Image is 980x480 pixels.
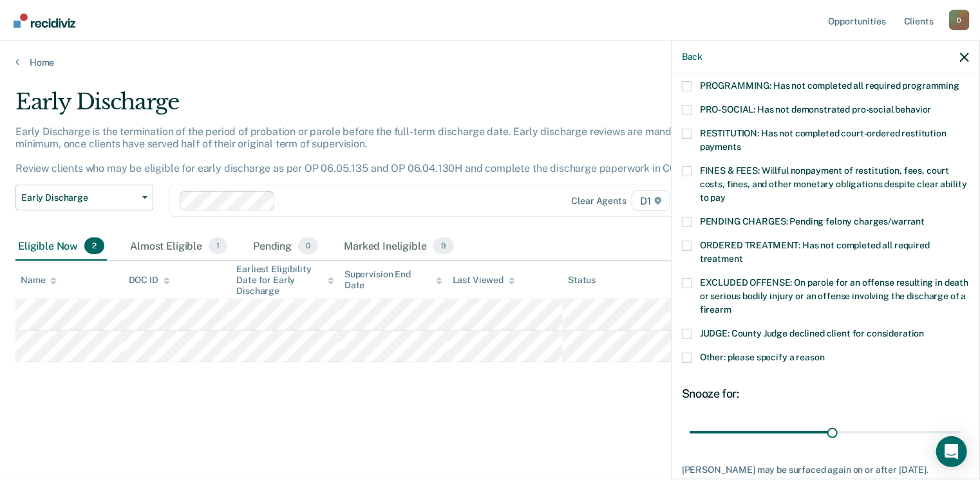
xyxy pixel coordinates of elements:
[949,10,970,30] div: D
[568,275,596,286] div: Status
[84,237,104,254] span: 2
[453,275,515,286] div: Last Viewed
[21,192,137,203] span: Early Discharge
[700,352,825,362] span: Other: please specify a reason
[21,275,57,286] div: Name
[949,10,970,30] button: Profile dropdown button
[127,232,230,261] div: Almost Eligible
[572,196,627,207] div: Clear agents
[298,237,318,254] span: 0
[344,269,442,291] div: Supervision End Date
[15,57,965,68] a: Home
[936,436,967,467] div: Open Intercom Messenger
[15,125,708,175] p: Early Discharge is the termination of the period of probation or parole before the full-term disc...
[632,190,670,211] span: D1
[129,275,170,286] div: DOC ID
[682,51,702,62] button: Back
[209,237,227,254] span: 1
[236,264,334,296] div: Earliest Eligibility Date for Early Discharge
[250,232,321,261] div: Pending
[15,89,751,125] div: Early Discharge
[700,80,959,91] span: PROGRAMMING: Has not completed all required programming
[700,128,947,152] span: RESTITUTION: Has not completed court-ordered restitution payments
[700,165,967,203] span: FINES & FEES: Willful nonpayment of restitution, fees, court costs, fines, and other monetary obl...
[341,232,457,261] div: Marked Ineligible
[700,277,968,315] span: EXCLUDED OFFENSE: On parole for an offense resulting in death or serious bodily injury or an offe...
[682,465,969,475] div: [PERSON_NAME] may be surfaced again on or after [DATE].
[433,237,454,254] span: 9
[700,240,930,264] span: ORDERED TREATMENT: Has not completed all required treatment
[682,387,969,401] div: Snooze for:
[700,104,932,115] span: PRO-SOCIAL: Has not demonstrated pro-social behavior
[14,14,75,28] img: Recidiviz
[700,328,925,338] span: JUDGE: County Judge declined client for consideration
[700,216,925,226] span: PENDING CHARGES: Pending felony charges/warrant
[15,232,107,261] div: Eligible Now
